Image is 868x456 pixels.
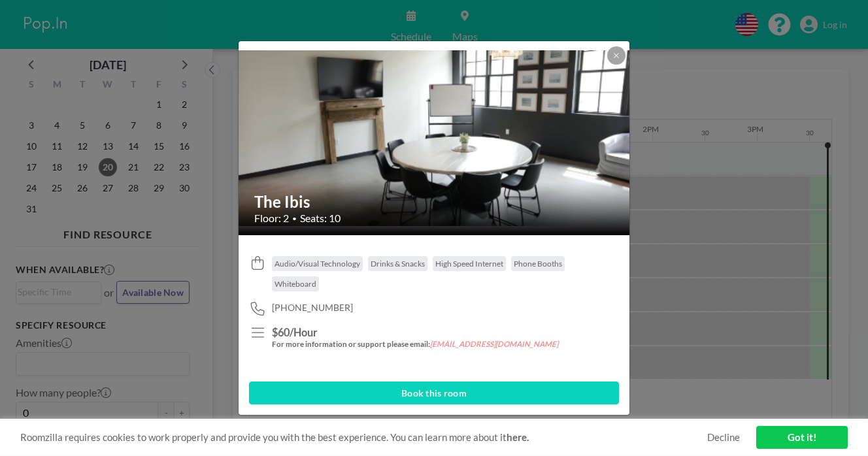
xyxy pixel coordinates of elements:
span: Floor: 2 [254,212,289,225]
button: Book this room [249,382,619,404]
a: here. [507,431,529,443]
span: [PHONE_NUMBER] [272,302,353,314]
span: High Speed Internet [435,259,503,269]
em: [EMAIL_ADDRESS][DOMAIN_NAME] [430,340,558,348]
span: • [292,214,297,223]
a: Got it! [756,426,848,449]
span: Audio/Visual Technology [275,259,360,269]
a: Decline [707,431,740,444]
span: Seats: 10 [300,212,341,225]
span: Phone Booths [514,259,562,269]
h3: $60/Hour [272,326,559,339]
span: Drinks & Snacks [371,259,425,269]
h5: For more information or support please email: [272,340,559,350]
h2: The Ibis [254,192,615,212]
span: Whiteboard [275,279,316,289]
img: 537.png [239,50,631,226]
span: Roomzilla requires cookies to work properly and provide you with the best experience. You can lea... [20,431,707,444]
